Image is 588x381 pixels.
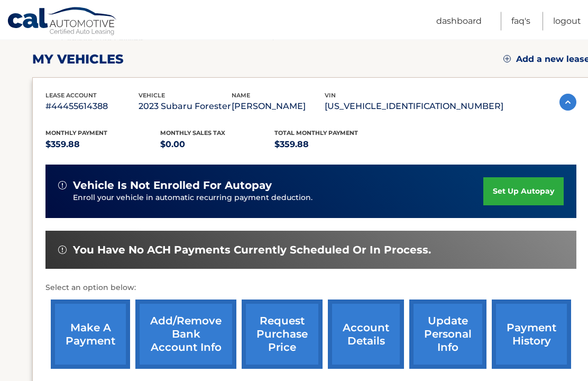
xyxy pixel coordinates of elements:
[559,94,576,111] img: accordion-active.svg
[73,193,483,204] p: Enroll your vehicle in automatic recurring payment deduction.
[242,300,323,369] a: request purchase price
[553,12,581,31] a: Logout
[325,99,503,114] p: [US_VEHICLE_IDENTIFICATION_NUMBER]
[73,179,272,193] span: vehicle is not enrolled for autopay
[436,12,482,31] a: Dashboard
[7,7,118,38] a: Cal Automotive
[492,300,571,369] a: payment history
[45,92,97,99] span: lease account
[135,300,236,369] a: Add/Remove bank account info
[160,130,225,137] span: Monthly sales Tax
[139,99,232,114] p: 2023 Subaru Forester
[139,92,165,99] span: vehicle
[325,92,336,99] span: vin
[511,12,530,31] a: FAQ's
[45,130,107,137] span: Monthly Payment
[51,300,130,369] a: make a payment
[58,182,67,190] img: alert-white.svg
[232,99,325,114] p: [PERSON_NAME]
[483,178,564,206] a: set up autopay
[45,138,160,152] p: $359.88
[32,52,124,68] h2: my vehicles
[274,130,358,137] span: Total Monthly Payment
[328,300,404,369] a: account details
[45,99,139,114] p: #44455614388
[45,282,576,295] p: Select an option below:
[73,244,431,257] span: You have no ACH payments currently scheduled or in process.
[160,138,275,152] p: $0.00
[232,92,250,99] span: name
[274,138,389,152] p: $359.88
[58,246,67,255] img: alert-white.svg
[409,300,486,369] a: update personal info
[503,56,511,63] img: add.svg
